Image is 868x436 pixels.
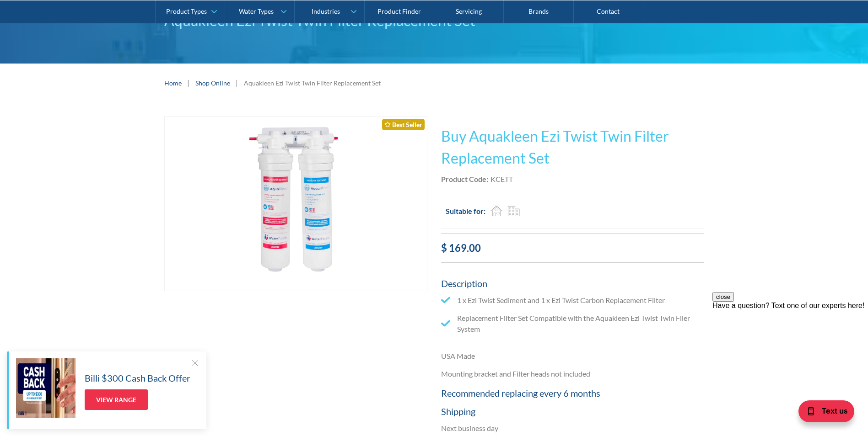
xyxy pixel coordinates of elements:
[235,77,239,88] div: |
[446,206,485,217] h2: Suitable for:
[85,371,190,385] h5: Billi $300 Cash Back Offer
[166,7,207,15] div: Product Types
[165,117,427,291] img: Aquakleen Ezi Twist Twin Filter Replacement Set
[776,390,868,436] iframe: podium webchat widget bubble
[312,7,340,15] div: Industries
[491,174,513,185] div: KCETT
[441,175,488,183] strong: Product Code:
[382,119,425,130] div: Best Seller
[441,404,704,418] h5: Shipping
[186,77,191,88] div: |
[85,389,148,410] a: View Range
[164,116,427,292] a: open lightbox
[441,125,704,169] h1: Buy Aquakleen Ezi Twist Twin Filter Replacement Set
[16,358,75,418] img: Billi $300 Cash Back Offer
[712,292,868,402] iframe: podium webchat widget prompt
[441,276,704,290] h5: Description
[441,386,704,400] h5: Recommended replacing every 6 months
[441,240,704,255] div: $ 169.00
[239,7,274,15] div: Water Types
[441,295,704,306] li: 1 x Ezi Twist Sediment and 1 x Ezi Twist Carbon Replacement Filter
[164,78,182,88] a: Home
[441,351,704,362] p: USA Made
[195,78,230,88] a: Shop Online
[441,313,704,335] li: Replacement Filter Set Compatible with the Aquakleen Ezi Twist Twin Filer System
[441,423,704,434] p: Next business day
[244,78,381,88] div: Aquakleen Ezi Twist Twin Filter Replacement Set
[441,368,704,379] p: Mounting bracket and Filter heads not included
